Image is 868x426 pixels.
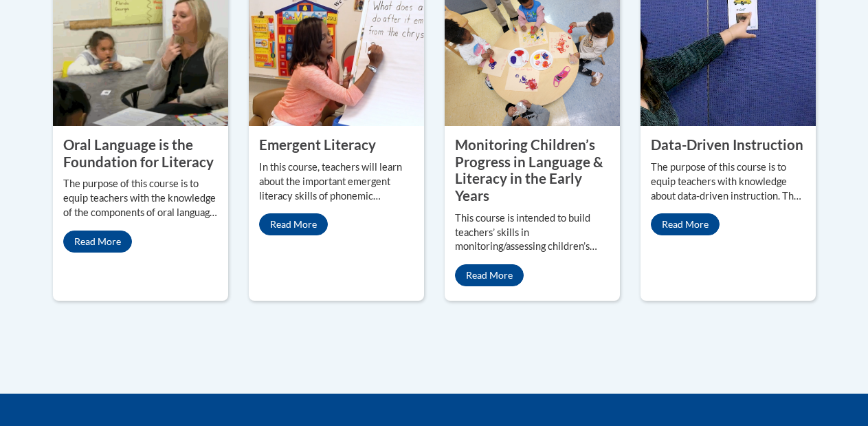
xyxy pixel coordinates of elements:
[63,231,132,253] a: Read More
[259,160,414,204] p: In this course, teachers will learn about the important emergent literacy skills of phonemic awar...
[455,136,603,204] property: Monitoring Children’s Progress in Language & Literacy in the Early Years
[455,264,524,286] a: Read More
[455,211,610,255] p: This course is intended to build teachers’ skills in monitoring/assessing children’s developmenta...
[63,177,218,220] p: The purpose of this course is to equip teachers with the knowledge of the components of oral lang...
[259,213,328,235] a: Read More
[651,160,805,204] p: The purpose of this course is to equip teachers with knowledge about data-driven instruction. The...
[651,136,803,153] property: Data-Driven Instruction
[63,136,214,170] property: Oral Language is the Foundation for Literacy
[259,136,376,153] property: Emergent Literacy
[651,213,720,235] a: Read More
